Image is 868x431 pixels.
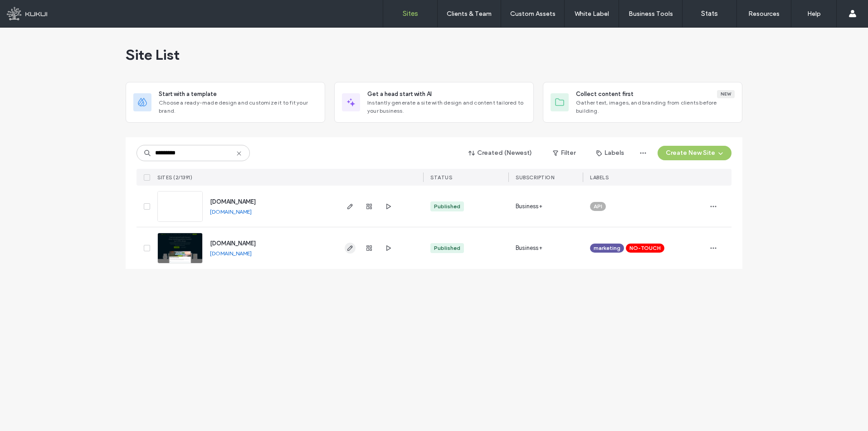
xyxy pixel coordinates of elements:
span: Business+ [516,202,542,211]
span: Collect content first [576,90,634,99]
a: [DOMAIN_NAME] [210,250,252,257]
span: Gather text, images, and branding from clients before building. [576,99,735,115]
span: LABELS [590,174,609,181]
span: NO-TOUCH [629,244,661,252]
a: [DOMAIN_NAME] [210,240,256,247]
button: Created (Newest) [461,146,540,160]
label: Resources [748,10,780,18]
span: Site List [126,46,180,64]
button: Labels [588,146,632,160]
span: API [594,202,602,211]
button: Create New Site [658,146,731,160]
div: Published [434,202,460,211]
div: Start with a templateChoose a ready-made design and customize it to fit your brand. [126,82,325,123]
span: Help [21,6,39,14]
label: Stats [701,10,718,18]
span: Instantly generate a site with design and content tailored to your business. [367,99,526,115]
label: White Label [575,10,609,18]
div: New [717,90,735,98]
label: Business Tools [629,10,673,18]
span: Business+ [516,244,542,253]
div: Published [434,244,460,252]
label: Sites [403,10,418,18]
span: STATUS [430,174,452,181]
span: Get a head start with AI [367,90,432,99]
label: Custom Assets [510,10,556,18]
a: [DOMAIN_NAME] [210,208,252,215]
span: marketing [594,244,620,252]
a: [DOMAIN_NAME] [210,198,256,205]
div: Collect content firstNewGather text, images, and branding from clients before building. [543,82,742,123]
span: SUBSCRIPTION [516,174,554,181]
label: Help [807,10,821,18]
label: Clients & Team [447,10,492,18]
div: Get a head start with AIInstantly generate a site with design and content tailored to your business. [334,82,534,123]
span: Choose a ready-made design and customize it to fit your brand. [159,99,317,115]
button: Filter [544,146,585,160]
span: SITES (2/1391) [157,174,192,181]
span: Start with a template [159,90,217,99]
